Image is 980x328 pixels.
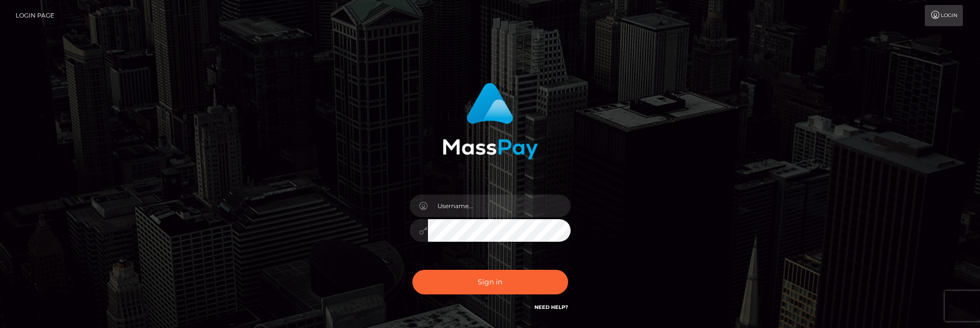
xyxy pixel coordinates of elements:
a: Need Help? [534,304,568,310]
button: Sign in [412,270,568,294]
input: Username... [428,195,571,217]
a: Login [925,5,963,26]
img: MassPay Login [443,83,538,159]
a: Login Page [16,5,54,26]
